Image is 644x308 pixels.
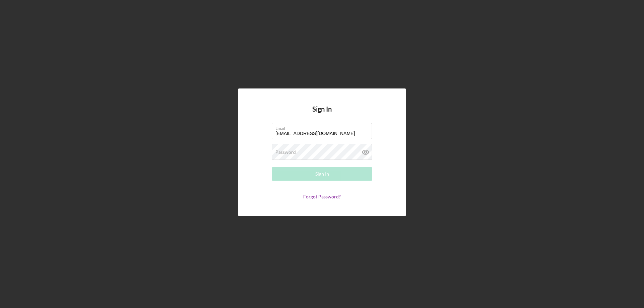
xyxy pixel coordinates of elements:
h4: Sign In [312,105,332,123]
div: Sign In [315,167,329,181]
label: Password [275,149,296,155]
a: Forgot Password? [303,194,341,199]
label: Email [275,123,372,131]
button: Sign In [272,167,372,181]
